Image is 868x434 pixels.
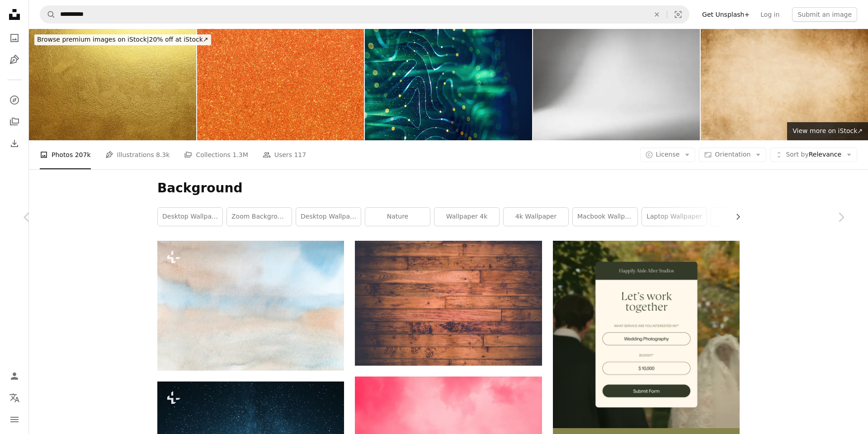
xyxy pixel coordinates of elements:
[667,6,689,23] button: Visual search
[793,127,863,134] span: View more on iStock ↗
[365,29,532,140] img: Technology Background with Flowing Lines and Light Particles
[5,389,24,407] button: Language
[553,241,740,428] img: file-1747939393036-2c53a76c450aimage
[29,29,196,140] img: Brushed Gold
[642,208,707,226] a: laptop wallpaper
[573,208,637,226] a: macbook wallpaper
[157,301,344,310] a: a watercolor painting of a sky with clouds
[770,148,857,162] button: Sort byRelevance
[533,29,700,140] img: Abstract white background
[656,151,680,158] span: License
[715,151,750,158] span: Orientation
[755,7,785,22] a: Log in
[5,367,24,385] a: Log in / Sign up
[730,208,740,226] button: scroll list to the right
[184,140,248,169] a: Collections 1.3M
[647,6,667,23] button: Clear
[37,36,208,43] span: 20% off at iStock ↗
[504,208,568,226] a: 4k wallpaper
[156,150,170,160] span: 8.3k
[365,208,430,226] a: nature
[5,134,24,153] a: Download History
[158,208,222,226] a: desktop wallpapers
[814,174,868,261] a: Next
[294,150,306,160] span: 117
[355,241,542,365] img: brown wooden board
[5,91,24,109] a: Explore
[296,208,361,226] a: desktop wallpaper
[40,5,689,24] form: Find visuals sitewide
[787,122,868,140] a: View more on iStock↗
[786,150,841,159] span: Relevance
[697,7,755,22] a: Get Unsplash+
[5,51,24,69] a: Illustrations
[37,36,149,43] span: Browse premium images on iStock |
[5,410,24,429] button: Menu
[40,6,56,23] button: Search Unsplash
[699,148,766,162] button: Orientation
[157,241,344,371] img: a watercolor painting of a sky with clouds
[263,140,306,169] a: Users 117
[792,7,857,22] button: Submit an image
[227,208,292,226] a: zoom background
[5,113,24,131] a: Collections
[232,150,248,160] span: 1.3M
[29,29,217,51] a: Browse premium images on iStock|20% off at iStock↗
[157,180,740,196] h1: Background
[786,151,808,158] span: Sort by
[5,29,24,47] a: Photos
[355,299,542,307] a: brown wooden board
[711,208,776,226] a: wallpaper
[197,29,364,140] img: orange glitter texture abstract background
[105,140,170,169] a: Illustrations 8.3k
[701,29,868,140] img: Grunge paper texture or background.
[434,208,499,226] a: wallpaper 4k
[640,148,696,162] button: License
